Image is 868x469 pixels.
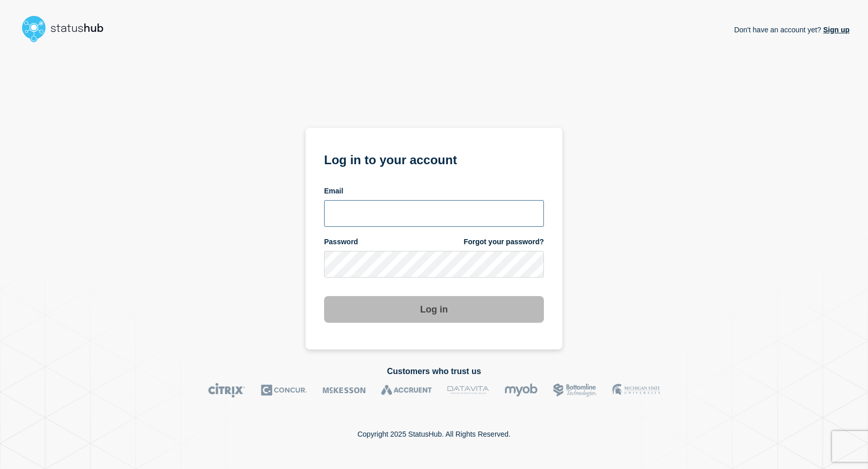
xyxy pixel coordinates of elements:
a: Sign up [821,26,850,34]
p: Don't have an account yet? [734,17,850,42]
a: Forgot your password? [464,237,544,247]
img: myob logo [504,383,538,398]
h2: Customers who trust us [18,367,850,376]
p: Copyright 2025 StatusHub. All Rights Reserved. [357,430,511,438]
img: Bottomline logo [553,383,597,398]
img: StatusHub logo [18,12,116,45]
span: Email [324,186,343,196]
img: DataVita logo [447,383,489,398]
h1: Log in to your account [324,149,544,168]
input: password input [324,251,544,278]
img: Concur logo [261,383,307,398]
span: Password [324,237,358,247]
img: Citrix logo [208,383,246,398]
input: email input [324,200,544,227]
button: Log in [324,296,544,323]
img: Accruent logo [381,383,432,398]
img: MSU logo [612,383,660,398]
img: McKesson logo [323,383,366,398]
